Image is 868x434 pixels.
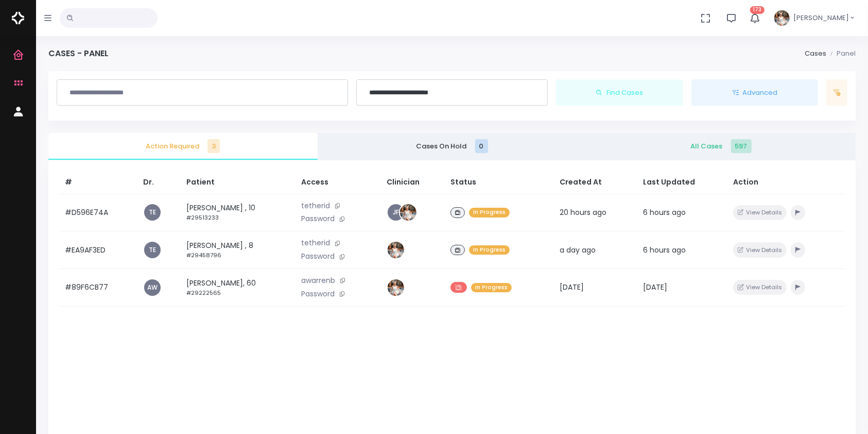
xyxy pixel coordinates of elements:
[180,171,295,194] th: Patient
[144,204,161,221] a: TE
[12,7,24,29] img: Logo Horizontal
[59,269,137,306] td: #89F6CB77
[59,171,137,194] th: #
[731,139,752,153] span: 597
[733,242,786,257] button: View Details
[180,269,295,306] td: [PERSON_NAME], 60
[637,171,727,194] th: Last Updated
[59,194,137,231] td: #D596E74A
[733,280,786,295] button: View Details
[48,48,109,58] h4: Cases - Panel
[793,13,849,23] span: [PERSON_NAME]
[186,251,221,259] small: #29458796
[59,231,137,269] td: #EA9AF3ED
[560,245,596,255] span: a day ago
[475,139,488,153] span: 0
[643,245,686,255] span: 6 hours ago
[186,289,221,297] small: #29222565
[733,205,786,220] button: View Details
[560,207,606,218] span: 20 hours ago
[595,141,847,152] span: All Cases
[471,283,512,293] span: In Progress
[388,204,404,221] a: JF
[302,238,375,249] p: tetherid
[691,79,819,106] button: Advanced
[302,201,375,212] p: tetherid
[180,231,295,269] td: [PERSON_NAME] , 8
[805,48,826,58] a: Cases
[302,251,375,262] p: Password
[553,171,637,194] th: Created At
[560,282,584,292] span: [DATE]
[207,139,220,153] span: 3
[57,141,309,152] span: Action Required
[773,9,791,27] img: Header Avatar
[556,79,683,106] button: Find Cases
[186,213,219,222] small: #29513233
[144,242,161,258] a: TE
[326,141,579,152] span: Cases On Hold
[643,207,686,218] span: 6 hours ago
[727,171,845,194] th: Action
[302,213,375,225] p: Password
[750,6,765,14] span: 173
[137,171,180,194] th: Dr.
[469,245,510,255] span: In Progress
[826,48,856,59] li: Panel
[643,282,667,292] span: [DATE]
[444,171,553,194] th: Status
[380,171,444,194] th: Clinician
[296,171,381,194] th: Access
[302,275,375,287] p: awarrenb
[180,194,295,231] td: [PERSON_NAME] , 10
[469,208,510,218] span: In Progress
[302,289,375,300] p: Password
[144,279,161,296] a: AW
